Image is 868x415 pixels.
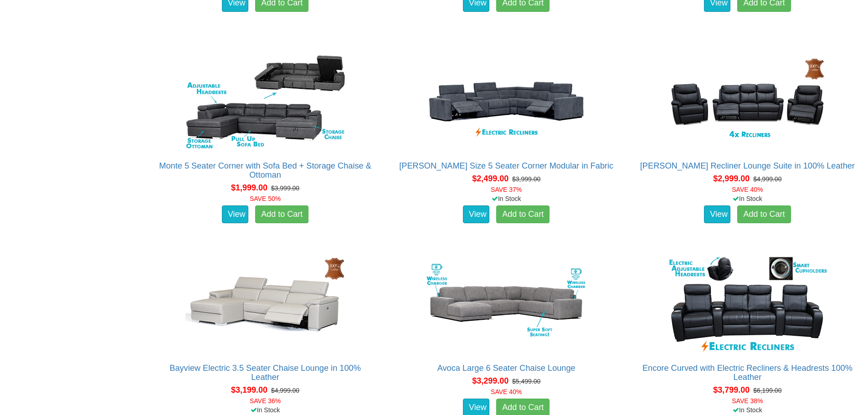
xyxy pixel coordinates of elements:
span: $2,999.00 [713,174,750,183]
a: [PERSON_NAME] Size 5 Seater Corner Modular in Fabric [399,161,613,170]
a: View [222,205,248,224]
del: $3,999.00 [512,175,540,183]
del: $4,999.00 [271,387,299,394]
img: Encore Curved with Electric Recliners & Headrests 100% Leather [665,254,829,354]
span: $3,799.00 [713,385,750,395]
img: Avoca Large 6 Seater Chaise Lounge [424,254,588,354]
div: In Stock [149,405,380,415]
del: $4,999.00 [753,175,781,183]
a: Encore Curved with Electric Recliners & Headrests 100% Leather [642,364,853,382]
span: $2,499.00 [472,174,508,183]
span: $3,199.00 [231,385,267,395]
font: SAVE 40% [491,388,522,395]
span: $1,999.00 [231,183,267,192]
del: $5,499.00 [512,378,540,385]
a: Add to Cart [737,205,791,224]
img: Bayview Electric 3.5 Seater Chaise Lounge in 100% Leather [183,254,347,354]
font: SAVE 36% [250,397,281,405]
img: Marlow King Size 5 Seater Corner Modular in Fabric [424,52,588,152]
img: Maxwell Recliner Lounge Suite in 100% Leather [665,52,829,152]
a: [PERSON_NAME] Recliner Lounge Suite in 100% Leather [640,161,855,170]
font: SAVE 37% [491,186,522,193]
span: $3,299.00 [472,376,508,385]
div: In Stock [632,194,863,203]
del: $3,999.00 [271,184,299,192]
font: SAVE 50% [250,195,281,202]
a: Bayview Electric 3.5 Seater Chaise Lounge in 100% Leather [169,364,361,382]
a: Monte 5 Seater Corner with Sofa Bed + Storage Chaise & Ottoman [159,161,371,179]
a: Add to Cart [496,205,550,224]
del: $6,199.00 [753,387,781,394]
a: Avoca Large 6 Seater Chaise Lounge [437,364,575,373]
font: SAVE 38% [732,397,763,405]
font: SAVE 40% [732,186,763,193]
img: Monte 5 Seater Corner with Sofa Bed + Storage Chaise & Ottoman [183,52,347,152]
div: In Stock [632,405,863,415]
a: View [463,205,489,224]
a: View [704,205,730,224]
div: In Stock [391,194,622,203]
a: Add to Cart [255,205,308,224]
